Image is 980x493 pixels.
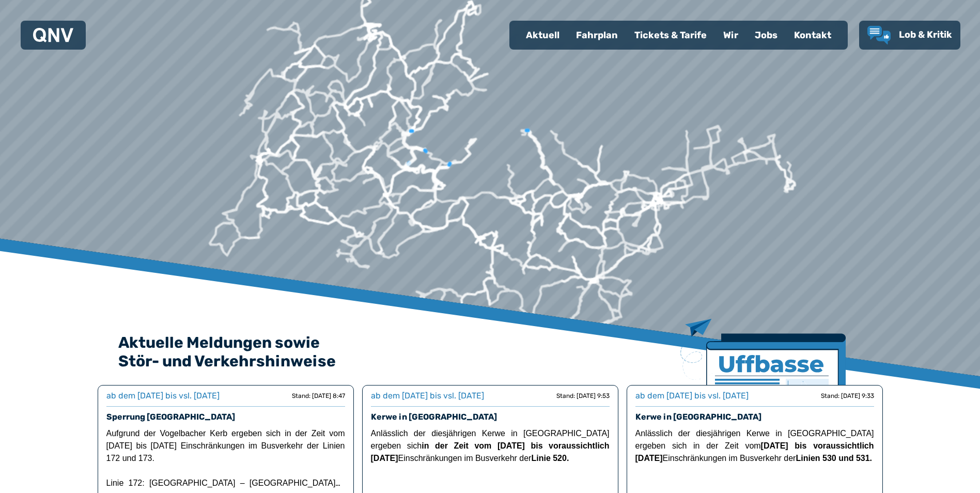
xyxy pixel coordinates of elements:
a: Sperrung [GEOGRAPHIC_DATA] [106,412,235,422]
strong: Linie 520. [531,454,569,463]
strong: Linien 530 und 531. [796,454,872,463]
h2: Aktuelle Meldungen sowie Stör- und Verkehrshinweise [118,333,862,371]
img: Zeitung mit Titel Uffbase [680,319,846,448]
a: Wir [715,22,746,49]
a: Jobs [746,22,786,49]
div: ab dem [DATE] bis vsl. [DATE] [371,390,484,402]
div: Stand: [DATE] 8:47 [292,392,345,400]
div: Stand: [DATE] 9:53 [556,392,610,400]
a: Tickets & Tarife [626,22,715,49]
a: Fahrplan [568,22,626,49]
img: QNV Logo [33,28,73,42]
a: Aktuell [518,22,568,49]
span: Anlässlich der diesjährigen Kerwe in [GEOGRAPHIC_DATA] ergeben sich Einschränkungen im Busverkehr... [371,429,610,463]
a: Kontakt [786,22,839,49]
span: Aufgrund der Vogelbacher Kerb ergeben sich in der Zeit vom [DATE] bis [DATE] Einschränkungen im B... [106,429,345,463]
span: Anlässlich der diesjährigen Kerwe in [GEOGRAPHIC_DATA] ergeben sich in der Zeit vom Einschränkung... [635,429,874,463]
a: Kerwe in [GEOGRAPHIC_DATA] [371,412,497,422]
a: Lob & Kritik [867,26,952,44]
div: ab dem [DATE] bis vsl. [DATE] [635,390,749,402]
div: Stand: [DATE] 9:33 [821,392,874,400]
a: Kerwe in [GEOGRAPHIC_DATA] [635,412,761,422]
span: Lob & Kritik [899,29,952,40]
a: QNV Logo [33,25,73,45]
div: ab dem [DATE] bis vsl. [DATE] [106,390,220,402]
strong: in der Zeit vom [DATE] bis voraussichtlich [DATE] [371,441,610,463]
